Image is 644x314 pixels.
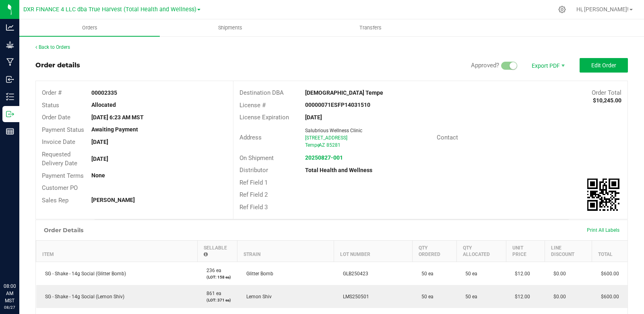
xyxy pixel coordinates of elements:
[4,283,16,304] p: 08:00 AM MST
[42,114,70,121] span: Order Date
[42,138,75,146] span: Invoice Date
[4,304,16,310] p: 08/27
[91,172,105,179] strong: None
[417,271,433,277] span: 50 ea
[557,6,567,13] div: Manage settings
[35,44,70,50] a: Back to Orders
[239,166,268,174] span: Distributor
[576,6,629,12] span: Hi, [PERSON_NAME]!
[511,294,530,299] span: $12.00
[202,268,221,273] span: 236 ea
[597,271,619,277] span: $600.00
[545,241,592,262] th: Line Discount
[592,89,621,96] span: Order Total
[41,294,124,299] span: SG - Shake - 14g Social (Lemon Shiv)
[318,142,319,148] span: ,
[305,114,322,121] strong: [DATE]
[461,294,477,299] span: 50 ea
[549,271,566,277] span: $0.00
[587,179,619,211] qrcode: 00002335
[305,89,383,96] strong: [DEMOGRAPHIC_DATA] Tempe
[339,294,369,299] span: LMS250501
[6,110,14,118] inline-svg: Outbound
[326,142,341,148] span: 85281
[339,271,368,277] span: GLB250423
[239,102,266,109] span: License #
[91,156,108,162] strong: [DATE]
[44,227,83,233] h1: Order Details
[207,24,253,31] span: Shipments
[23,6,196,13] span: DXR FINANCE 4 LLC dba True Harvest (Total Health and Wellness)
[202,274,233,280] p: (LOT: 158 ea)
[413,241,457,262] th: Qty Ordered
[6,58,14,66] inline-svg: Manufacturing
[417,294,433,299] span: 50 ea
[91,102,116,108] strong: Allocated
[242,294,272,299] span: Lemon Shiv
[597,294,619,299] span: $600.00
[305,142,320,148] span: Tempe
[300,19,441,36] a: Transfers
[456,241,506,262] th: Qty Allocated
[437,134,458,141] span: Contact
[239,134,262,141] span: Address
[6,41,14,49] inline-svg: Grow
[36,241,198,262] th: Item
[42,172,84,179] span: Payment Terms
[35,60,80,70] div: Order details
[42,197,68,204] span: Sales Rep
[71,24,108,31] span: Orders
[511,271,530,277] span: $12.00
[305,128,362,133] span: Salubrious Wellness Clinic
[91,114,144,121] strong: [DATE] 6:23 AM MST
[42,102,59,109] span: Status
[461,271,477,277] span: 50 ea
[6,127,14,135] inline-svg: Reports
[42,151,77,167] span: Requested Delivery Date
[239,179,268,186] span: Ref Field 1
[471,62,499,69] span: Approved?
[305,167,372,173] strong: Total Health and Wellness
[549,294,566,299] span: $0.00
[237,241,334,262] th: Strain
[91,139,108,145] strong: [DATE]
[202,297,233,303] p: (LOT: 371 ea)
[239,154,274,162] span: On Shipment
[587,227,619,233] span: Print All Labels
[239,191,268,198] span: Ref Field 2
[319,142,325,148] span: AZ
[42,126,84,133] span: Payment Status
[239,89,284,96] span: Destination DBA
[305,102,370,108] strong: 00000071ESFP14031510
[6,93,14,101] inline-svg: Inventory
[91,126,138,133] strong: Awaiting Payment
[334,241,413,262] th: Lot Number
[19,19,160,36] a: Orders
[41,271,126,277] span: SG - Shake - 14g Social (Glitter Bomb)
[42,89,62,96] span: Order #
[591,62,616,69] span: Edit Order
[160,19,300,36] a: Shipments
[91,197,135,203] strong: [PERSON_NAME]
[198,241,237,262] th: Sellable
[6,23,14,31] inline-svg: Analytics
[24,248,33,258] iframe: Resource center unread badge
[587,179,619,211] img: Scan me!
[305,154,343,161] a: 20250827-001
[242,271,273,277] span: Glitter Bomb
[523,58,572,73] li: Export PDF
[305,135,347,141] span: [STREET_ADDRESS]
[202,291,221,296] span: 861 ea
[593,97,621,104] strong: $10,245.00
[506,241,545,262] th: Unit Price
[42,184,78,191] span: Customer PO
[592,241,627,262] th: Total
[8,250,32,274] iframe: Resource center
[6,75,14,83] inline-svg: Inbound
[580,58,628,73] button: Edit Order
[239,114,289,121] span: License Expiration
[239,204,268,211] span: Ref Field 3
[349,24,392,31] span: Transfers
